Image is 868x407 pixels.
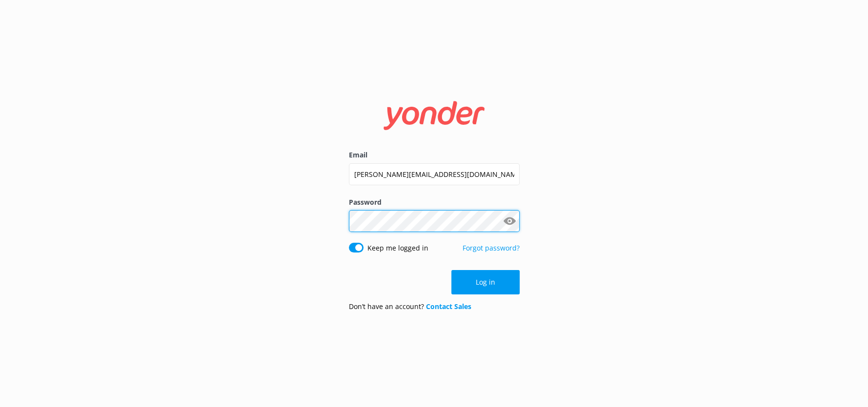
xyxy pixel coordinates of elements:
[367,243,428,253] label: Keep me logged in
[500,212,520,231] button: Show password
[349,163,520,185] input: user@emailaddress.com
[349,150,520,160] label: Email
[451,270,520,294] button: Log in
[349,301,471,312] p: Don’t have an account?
[463,243,520,252] a: Forgot password?
[426,302,471,311] a: Contact Sales
[349,197,520,208] label: Password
